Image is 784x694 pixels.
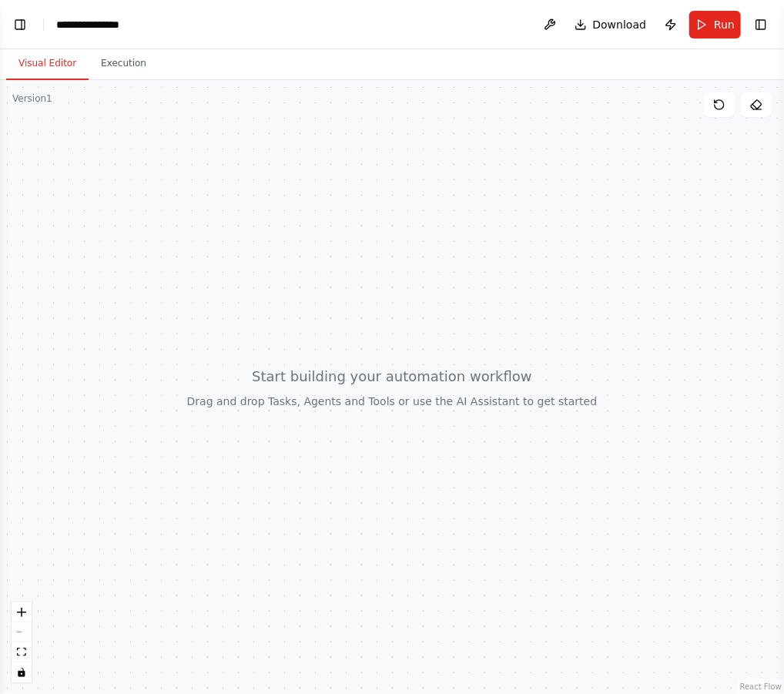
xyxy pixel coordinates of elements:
[714,17,735,32] span: Run
[593,17,647,32] span: Download
[568,11,653,39] button: Download
[12,92,52,105] div: Version 1
[12,602,32,682] div: React Flow controls
[12,662,32,682] button: toggle interactivity
[6,48,89,80] button: Visual Editor
[12,642,32,662] button: fit view
[89,48,159,80] button: Execution
[12,622,32,642] button: zoom out
[12,602,32,622] button: zoom in
[9,14,31,35] button: Show left sidebar
[56,17,132,32] nav: breadcrumb
[740,682,782,691] a: React Flow attribution
[689,11,741,39] button: Run
[750,14,772,35] button: Show right sidebar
